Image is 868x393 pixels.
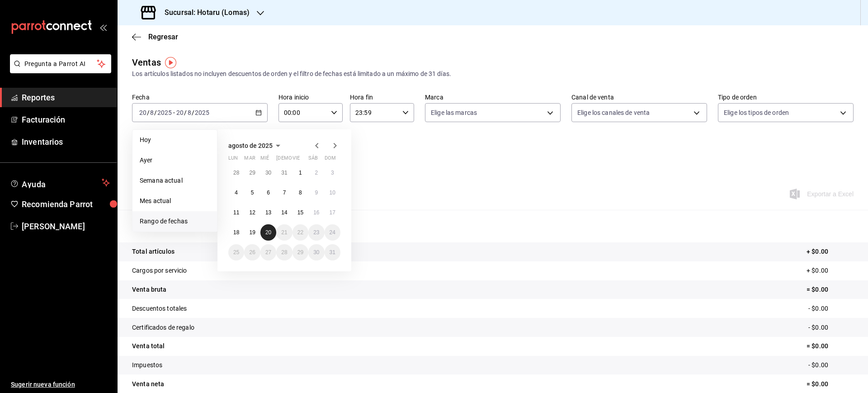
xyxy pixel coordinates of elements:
abbr: 26 de agosto de 2025 [249,249,255,256]
abbr: 8 de agosto de 2025 [299,189,302,196]
span: agosto de 2025 [228,142,273,149]
input: ---- [157,109,172,116]
abbr: 14 de agosto de 2025 [281,209,287,216]
abbr: 1 de agosto de 2025 [299,170,302,176]
p: = $0.00 [807,379,854,389]
span: Ayuda [22,177,98,188]
span: - [173,109,175,116]
abbr: 20 de agosto de 2025 [265,229,271,236]
span: Pregunta a Parrot AI [24,59,97,69]
span: Semana actual [140,176,210,185]
button: 7 de agosto de 2025 [276,185,292,201]
abbr: 19 de agosto de 2025 [249,229,255,236]
abbr: 16 de agosto de 2025 [313,209,319,216]
span: Facturación [22,114,110,126]
button: 13 de agosto de 2025 [260,204,276,221]
span: Sugerir nueva función [11,380,110,389]
button: 16 de agosto de 2025 [308,204,324,221]
button: 21 de agosto de 2025 [276,224,292,241]
p: + $0.00 [807,266,854,275]
span: Elige los canales de venta [577,108,650,117]
p: Venta bruta [132,285,166,294]
abbr: miércoles [260,155,269,165]
button: Pregunta a Parrot AI [10,54,111,73]
button: 9 de agosto de 2025 [308,185,324,201]
p: = $0.00 [807,341,854,351]
input: -- [176,109,184,116]
button: 26 de agosto de 2025 [244,244,260,260]
span: Elige los tipos de orden [724,108,789,117]
p: Venta total [132,341,165,351]
label: Marca [425,94,561,100]
span: Inventarios [22,136,110,148]
label: Fecha [132,94,268,100]
button: 10 de agosto de 2025 [325,185,340,201]
button: 18 de agosto de 2025 [228,224,244,241]
span: Regresar [148,33,178,41]
button: 1 de agosto de 2025 [292,165,308,181]
button: 27 de agosto de 2025 [260,244,276,260]
button: 31 de agosto de 2025 [325,244,340,260]
abbr: 30 de agosto de 2025 [313,249,319,256]
h3: Sucursal: Hotaru (Lomas) [157,7,250,18]
abbr: sábado [308,155,318,165]
p: = $0.00 [807,285,854,294]
abbr: 23 de agosto de 2025 [313,229,319,236]
div: Ventas [132,56,161,69]
abbr: martes [244,155,255,165]
abbr: 4 de agosto de 2025 [235,189,238,196]
button: 11 de agosto de 2025 [228,204,244,221]
button: 20 de agosto de 2025 [260,224,276,241]
abbr: 2 de agosto de 2025 [315,170,318,176]
p: - $0.00 [808,360,854,370]
abbr: 29 de agosto de 2025 [297,249,303,256]
span: [PERSON_NAME] [22,220,110,232]
abbr: 15 de agosto de 2025 [297,209,303,216]
p: + $0.00 [807,247,854,256]
span: / [154,109,157,116]
button: 31 de julio de 2025 [276,165,292,181]
button: 19 de agosto de 2025 [244,224,260,241]
p: Impuestos [132,360,162,370]
button: 23 de agosto de 2025 [308,224,324,241]
span: Recomienda Parrot [22,198,110,210]
button: 4 de agosto de 2025 [228,185,244,201]
abbr: 28 de agosto de 2025 [281,249,287,256]
abbr: viernes [292,155,300,165]
label: Canal de venta [571,94,707,100]
abbr: 6 de agosto de 2025 [267,189,270,196]
label: Hora inicio [278,94,343,100]
button: 17 de agosto de 2025 [325,204,340,221]
p: Resumen [132,221,854,232]
abbr: 12 de agosto de 2025 [249,209,255,216]
p: - $0.00 [808,323,854,332]
button: agosto de 2025 [228,140,283,151]
button: 22 de agosto de 2025 [292,224,308,241]
span: / [192,109,194,116]
span: Ayer [140,156,210,165]
span: Hoy [140,135,210,145]
abbr: 30 de julio de 2025 [265,170,271,176]
abbr: 28 de julio de 2025 [233,170,239,176]
abbr: 10 de agosto de 2025 [330,189,335,196]
p: - $0.00 [808,304,854,313]
button: 30 de agosto de 2025 [308,244,324,260]
abbr: 21 de agosto de 2025 [281,229,287,236]
button: 12 de agosto de 2025 [244,204,260,221]
span: Elige las marcas [431,108,477,117]
button: 28 de julio de 2025 [228,165,244,181]
label: Tipo de orden [718,94,854,100]
span: / [147,109,150,116]
p: Venta neta [132,379,164,389]
abbr: lunes [228,155,238,165]
abbr: 27 de agosto de 2025 [265,249,271,256]
p: Total artículos [132,247,175,256]
abbr: 24 de agosto de 2025 [330,229,335,236]
p: Cargos por servicio [132,266,187,275]
button: Regresar [132,33,178,41]
button: open_drawer_menu [99,24,107,31]
img: Tooltip marker [165,57,176,68]
abbr: 22 de agosto de 2025 [297,229,303,236]
abbr: 18 de agosto de 2025 [233,229,239,236]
